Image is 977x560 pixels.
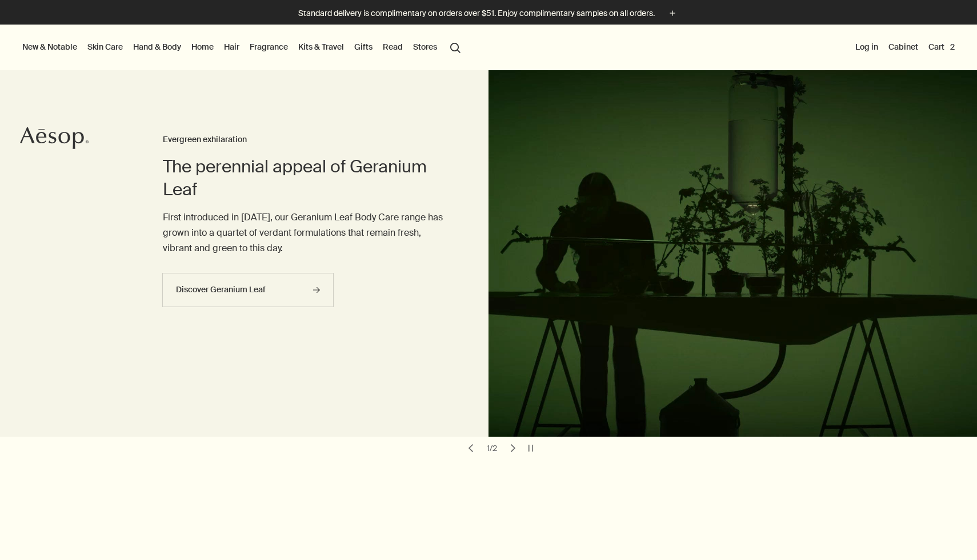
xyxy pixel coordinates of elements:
[163,210,443,256] p: First introduced in [DATE], our Geranium Leaf Body Care range has grown into a quartet of verdant...
[20,39,79,54] button: New & Notable
[926,39,957,54] button: Cart2
[523,440,539,456] button: pause
[163,155,443,201] h2: The perennial appeal of Geranium Leaf
[411,39,439,54] button: Stores
[247,39,290,54] a: Fragrance
[163,133,443,147] h3: Evergreen exhilaration
[445,36,466,58] button: Open search
[296,39,346,54] a: Kits & Travel
[483,443,500,453] div: 1 / 2
[131,39,183,54] a: Hand & Body
[463,440,479,456] button: previous slide
[505,440,521,456] button: next slide
[222,39,242,54] a: Hair
[853,39,880,54] button: Log in
[20,25,466,70] nav: primary
[853,25,957,70] nav: supplementary
[189,39,216,54] a: Home
[298,7,655,19] p: Standard delivery is complimentary on orders over $51. Enjoy complimentary samples on all orders.
[20,127,89,152] a: Aesop
[381,39,405,54] a: Read
[352,39,375,54] a: Gifts
[20,127,89,150] svg: Aesop
[162,273,334,307] a: Discover Geranium Leaf
[886,39,920,54] a: Cabinet
[298,7,679,20] button: Standard delivery is complimentary on orders over $51. Enjoy complimentary samples on all orders.
[85,39,125,54] a: Skin Care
